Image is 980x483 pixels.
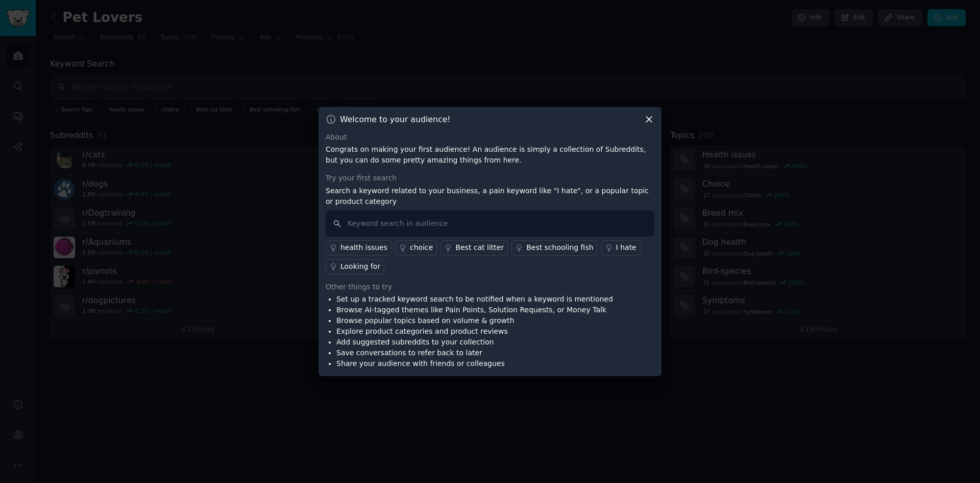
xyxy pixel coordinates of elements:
[326,186,654,207] p: Search a keyword related to your business, a pain keyword like "I hate", or a popular topic or pr...
[526,242,593,253] div: Best schooling fish
[340,261,380,272] div: Looking for
[326,240,391,256] a: health issues
[511,240,597,256] a: Best schooling fish
[601,240,641,256] a: I hate
[336,315,613,326] li: Browse popular topics based on volume & growth
[326,211,654,237] input: Keyword search in audience
[336,305,613,315] li: Browse AI-tagged themes like Pain Points, Solution Requests, or Money Talk
[336,337,613,348] li: Add suggested subreddits to your collection
[395,240,437,256] a: choice
[326,259,384,274] a: Looking for
[326,282,654,292] div: Other things to try
[340,242,387,253] div: health issues
[326,173,654,183] div: Try your first search
[340,114,451,125] h3: Welcome to your audience!
[616,242,636,253] div: I hate
[326,132,654,143] div: About
[336,358,613,369] li: Share your audience with friends or colleagues
[410,242,433,253] div: choice
[455,242,504,253] div: Best cat litter
[440,240,508,256] a: Best cat litter
[336,326,613,337] li: Explore product categories and product reviews
[326,144,654,166] p: Congrats on making your first audience! An audience is simply a collection of Subreddits, but you...
[336,294,613,305] li: Set up a tracked keyword search to be notified when a keyword is mentioned
[336,348,613,358] li: Save conversations to refer back to later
